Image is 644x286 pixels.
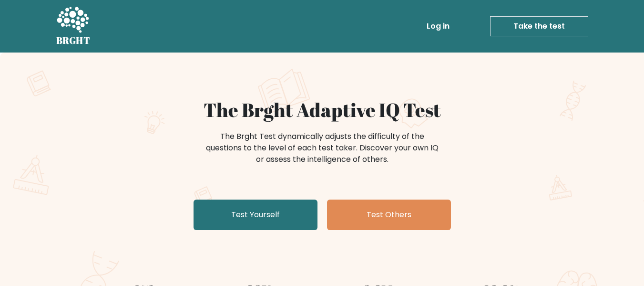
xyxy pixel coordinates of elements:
[327,200,451,230] a: Test Others
[423,17,453,36] a: Log in
[203,131,441,165] div: The Brght Test dynamically adjusts the difficulty of the questions to the level of each test take...
[194,200,317,230] a: Test Yourself
[56,35,91,46] h5: BRGHT
[56,4,91,49] a: BRGHT
[90,98,555,121] h1: The Brght Adaptive IQ Test
[490,16,588,36] a: Take the test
